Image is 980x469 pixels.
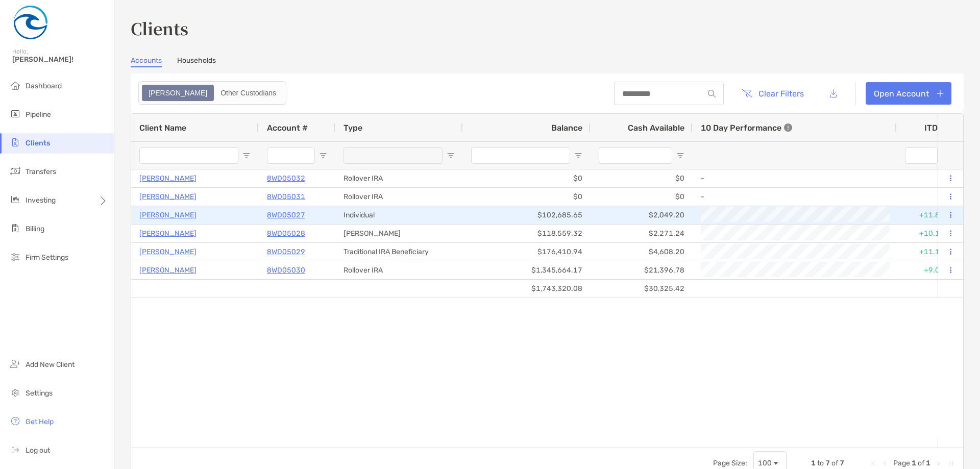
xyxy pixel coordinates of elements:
[335,169,463,187] div: Rollover IRA
[825,459,830,467] span: 7
[591,188,693,206] div: $0
[26,225,44,233] span: Billing
[463,188,591,206] div: $0
[26,417,54,426] span: Get Help
[9,79,21,91] img: dashboard icon
[139,209,197,221] a: [PERSON_NAME]
[463,280,591,298] div: $1,743,320.08
[267,209,305,221] a: 8WD05027
[267,245,305,258] a: 8WD05029
[335,225,463,242] div: [PERSON_NAME]
[319,152,327,160] button: Open Filter Menu
[139,190,197,203] a: [PERSON_NAME]
[139,227,197,240] a: [PERSON_NAME]
[242,152,251,160] button: Open Filter Menu
[143,86,213,100] div: Zoe
[471,147,570,164] input: Balance Filter Input
[335,206,463,224] div: Individual
[26,196,56,205] span: Investing
[676,152,684,160] button: Open Filter Menu
[447,152,455,160] button: Open Filter Menu
[139,264,197,277] a: [PERSON_NAME]
[267,227,305,240] a: 8WD05028
[344,123,362,133] span: Type
[713,459,747,467] div: Page Size:
[9,165,21,177] img: transfers icon
[139,172,197,185] a: [PERSON_NAME]
[701,114,792,141] div: 10 Day Performance
[12,55,108,64] span: [PERSON_NAME]!
[869,459,877,467] div: First Page
[831,459,838,467] span: of
[463,261,591,279] div: $1,345,664.17
[935,459,943,467] div: Next Page
[177,56,216,67] a: Households
[591,169,693,187] div: $0
[591,280,693,298] div: $30,325.42
[591,243,693,261] div: $4,608.20
[897,225,958,242] div: +10.12%
[139,123,186,133] span: Client Name
[551,123,582,133] span: Balance
[26,389,53,398] span: Settings
[26,446,50,455] span: Log out
[866,82,951,105] a: Open Account
[267,123,308,133] span: Account #
[897,188,958,206] div: 0%
[26,110,51,119] span: Pipeline
[463,169,591,187] div: $0
[215,86,282,100] div: Other Custodians
[139,245,197,258] a: [PERSON_NAME]
[701,170,889,187] div: -
[131,16,964,40] h3: Clients
[267,190,305,203] a: 8WD05031
[9,415,21,427] img: get-help icon
[734,82,812,105] button: Clear Filters
[139,147,238,164] input: Client Name Filter Input
[9,222,21,234] img: billing icon
[591,206,693,224] div: $2,049.20
[26,82,62,90] span: Dashboard
[131,56,162,67] a: Accounts
[26,253,68,262] span: Firm Settings
[926,459,930,467] span: 1
[267,264,305,277] a: 8WD05030
[947,459,955,467] div: Last Page
[267,172,305,185] a: 8WD05032
[335,261,463,279] div: Rollover IRA
[881,459,889,467] div: Previous Page
[26,360,75,369] span: Add New Client
[9,358,21,370] img: add_new_client icon
[12,4,49,41] img: Zoe Logo
[912,459,916,467] span: 1
[811,459,816,467] span: 1
[26,167,56,176] span: Transfers
[897,261,958,279] div: +9.09%
[701,188,889,205] div: -
[9,443,21,456] img: logout icon
[463,206,591,224] div: $102,685.65
[9,386,21,399] img: settings icon
[9,193,21,206] img: investing icon
[9,108,21,120] img: pipeline icon
[897,169,958,187] div: 0%
[335,243,463,261] div: Traditional IRA Beneficiary
[924,123,950,133] div: ITD
[9,136,21,149] img: clients icon
[628,123,684,133] span: Cash Available
[840,459,844,467] span: 7
[817,459,824,467] span: to
[918,459,924,467] span: of
[463,243,591,261] div: $176,410.94
[9,251,21,263] img: firm-settings icon
[599,147,672,164] input: Cash Available Filter Input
